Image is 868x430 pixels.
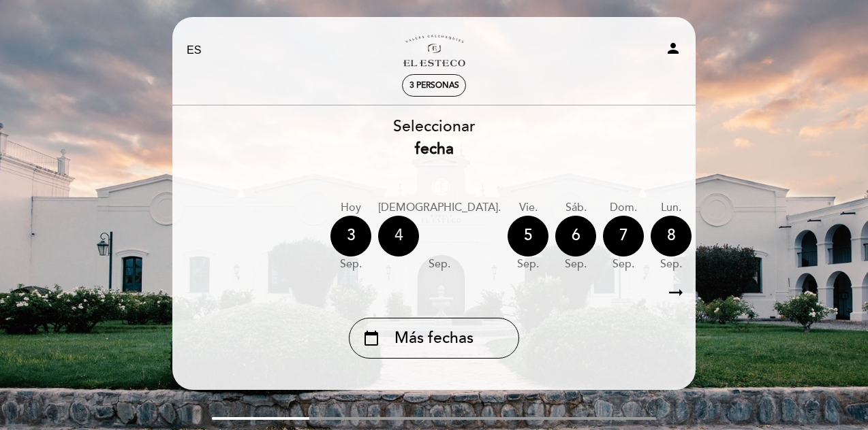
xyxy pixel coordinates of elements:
[172,116,696,161] div: Seleccionar
[349,32,519,69] a: Bodega El Esteco
[415,139,454,159] b: fecha
[330,216,371,257] div: 3
[651,257,692,272] div: sep.
[555,257,596,272] div: sep.
[394,327,474,350] span: Más fechas
[363,327,379,350] i: calendar_today
[665,40,681,56] i: person
[651,200,692,216] div: lun.
[330,257,371,272] div: sep.
[508,200,548,216] div: vie.
[409,80,459,90] span: 3 personas
[603,216,644,257] div: 7
[603,257,644,272] div: sep.
[555,216,596,257] div: 6
[666,278,686,308] i: arrow_right_alt
[665,40,681,61] button: person
[508,257,548,272] div: sep.
[555,200,596,216] div: sáb.
[378,200,501,216] div: [DEMOGRAPHIC_DATA].
[508,216,548,257] div: 5
[378,257,501,272] div: sep.
[651,216,692,257] div: 8
[330,200,371,216] div: Hoy
[378,216,419,257] div: 4
[603,200,644,216] div: dom.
